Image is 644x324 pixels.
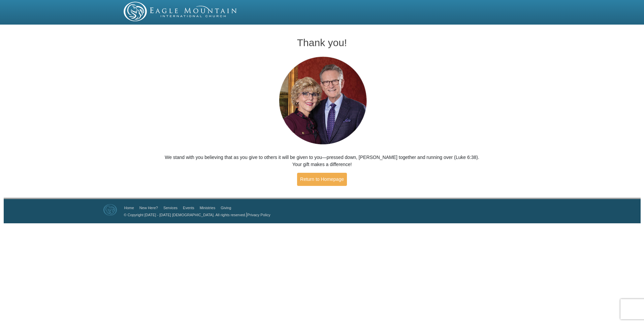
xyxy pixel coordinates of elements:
[122,211,270,218] p: |
[124,2,237,21] img: EMIC
[163,206,178,210] a: Services
[103,204,117,216] img: Eagle Mountain International Church
[124,206,134,210] a: Home
[247,213,270,217] a: Privacy Policy
[272,55,372,147] img: Pastors George and Terri Pearsons
[200,206,215,210] a: Ministries
[165,37,480,48] h1: Thank you!
[165,154,480,168] p: We stand with you believing that as you give to others it will be given to you—pressed down, [PER...
[183,206,194,210] a: Events
[297,173,347,186] a: Return to Homepage
[124,213,246,217] a: © Copyright [DATE] - [DATE] [DEMOGRAPHIC_DATA]. All rights reserved.
[221,206,231,210] a: Giving
[139,206,158,210] a: New Here?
